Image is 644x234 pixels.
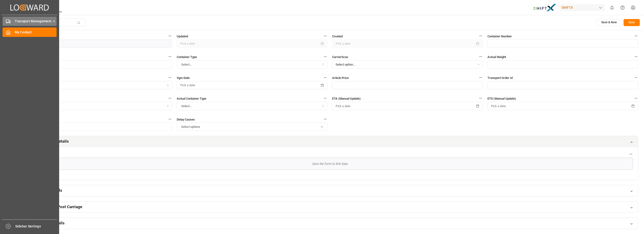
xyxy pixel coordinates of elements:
[596,19,622,26] button: Save & New
[177,55,197,59] span: Container Type
[177,117,195,122] span: Delay Causes
[15,19,52,24] span: Transport Management
[332,55,348,59] span: CarrierScac
[491,104,506,108] span: Pick a date
[332,102,483,110] button: Pick a date
[336,62,355,67] span: Select option...
[487,96,516,101] span: ETD (Manual Update)
[177,123,327,131] button: Select options
[332,75,349,80] span: Article Price
[560,4,605,11] div: SHIFTX
[177,81,327,89] button: Pick a date
[487,102,638,110] button: Pick a date
[560,3,607,12] button: SHIFTX
[533,4,556,12] img: Bildschirmfoto%202024-11-13%20um%2009.31.44.png_1731487080.png
[15,224,57,229] span: Sidebar Settings
[181,125,200,129] span: Select options
[332,34,343,39] span: Created
[177,96,206,101] span: Actual Container Type
[180,83,195,87] span: Pick a date
[607,2,617,13] button: show 0 new notifications
[332,96,361,101] span: ETA (Manual Update)
[624,19,640,26] button: Save
[177,75,190,80] span: Vgm Date
[336,104,350,108] span: Pick a date
[332,60,483,69] button: Select option...
[181,104,192,108] span: Select...
[3,27,57,37] a: My Cockpit
[177,34,188,39] span: Updated
[15,30,57,35] span: My Cockpit
[487,75,513,80] span: Transport Order Id
[487,34,512,39] span: Container Number
[27,158,633,170] div: Save the form to link data
[617,2,628,13] button: Help Center
[487,55,506,59] span: Actual Weight
[181,62,192,67] span: Select...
